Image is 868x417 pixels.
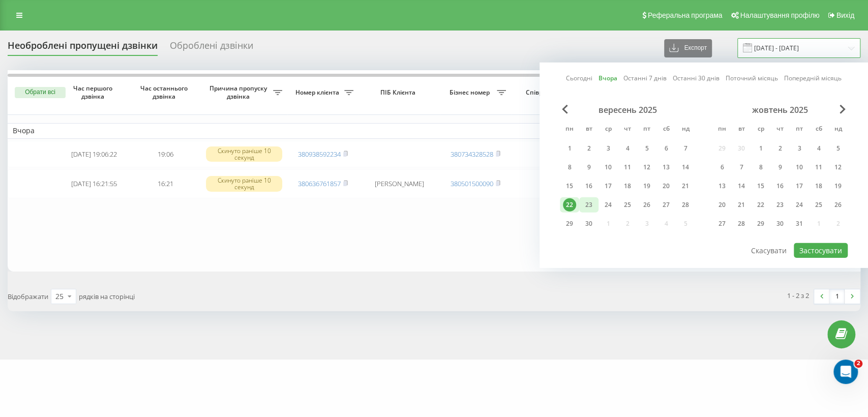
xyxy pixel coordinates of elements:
[598,178,618,194] div: ср 17 вер 2025 р.
[772,122,788,137] abbr: четвер
[751,216,770,231] div: ср 29 жовт 2025 р.
[787,290,809,301] div: 1 - 2 з 2
[712,160,732,175] div: пн 6 жовт 2025 р.
[560,141,579,156] div: пн 1 вер 2025 р.
[793,142,806,155] div: 3
[811,122,826,137] abbr: субота
[732,178,751,194] div: вт 14 жовт 2025 р.
[563,217,576,230] div: 29
[640,161,653,174] div: 12
[828,197,848,213] div: нд 26 жовт 2025 р.
[170,40,253,56] div: Оброблені дзвінки
[833,360,858,384] iframe: Intercom live chat
[790,197,809,213] div: пт 24 жовт 2025 р.
[754,180,767,193] div: 15
[367,88,431,97] span: ПІБ Клієнта
[637,197,656,213] div: пт 26 вер 2025 р.
[656,160,676,175] div: сб 13 вер 2025 р.
[656,141,676,156] div: сб 6 вер 2025 р.
[831,161,845,174] div: 12
[602,198,615,212] div: 24
[678,122,693,137] abbr: неділя
[618,197,637,213] div: чт 25 вер 2025 р.
[618,178,637,194] div: чт 18 вер 2025 р.
[773,161,787,174] div: 9
[828,160,848,175] div: нд 12 жовт 2025 р.
[732,216,751,231] div: вт 28 жовт 2025 р.
[715,198,729,212] div: 20
[563,142,576,155] div: 1
[579,160,598,175] div: вт 9 вер 2025 р.
[770,178,790,194] div: чт 16 жовт 2025 р.
[621,198,634,212] div: 25
[582,198,595,212] div: 23
[831,198,845,212] div: 26
[562,105,568,114] span: Previous Month
[560,178,579,194] div: пн 15 вер 2025 р.
[751,178,770,194] div: ср 15 жовт 2025 р.
[79,292,135,301] span: рядків на сторінці
[840,105,846,114] span: Next Month
[790,178,809,194] div: пт 17 жовт 2025 р.
[770,141,790,156] div: чт 2 жовт 2025 р.
[298,179,341,188] a: 380636761857
[751,160,770,175] div: ср 8 жовт 2025 р.
[793,217,806,230] div: 31
[560,197,579,213] div: пн 22 вер 2025 р.
[812,180,825,193] div: 18
[358,169,440,198] td: [PERSON_NAME]
[637,160,656,175] div: пт 12 вер 2025 р.
[602,142,615,155] div: 3
[67,84,122,100] span: Час першого дзвінка
[579,197,598,213] div: вт 23 вер 2025 р.
[754,217,767,230] div: 29
[563,198,576,212] div: 22
[793,198,806,212] div: 24
[770,160,790,175] div: чт 9 жовт 2025 р.
[451,150,493,159] a: 380734328528
[206,146,282,162] div: Скинуто раніше 10 секунд
[664,39,712,57] button: Експорт
[830,122,846,137] abbr: неділя
[790,160,809,175] div: пт 10 жовт 2025 р.
[55,291,64,302] div: 25
[753,122,768,137] abbr: середа
[812,142,825,155] div: 4
[582,142,595,155] div: 2
[15,87,66,98] button: Обрати всі
[754,142,767,155] div: 1
[660,142,673,155] div: 6
[298,150,341,159] a: 380938592234
[715,180,729,193] div: 13
[58,169,130,198] td: [DATE] 16:21:55
[831,142,845,155] div: 5
[740,11,819,19] span: Налаштування профілю
[130,141,201,168] td: 19:06
[809,160,828,175] div: сб 11 жовт 2025 р.
[773,142,787,155] div: 2
[560,160,579,175] div: пн 8 вер 2025 р.
[601,122,616,137] abbr: середа
[714,122,730,137] abbr: понеділок
[792,122,807,137] abbr: п’ятниця
[130,169,201,198] td: 16:21
[831,180,845,193] div: 19
[639,122,654,137] abbr: п’ятниця
[679,161,692,174] div: 14
[656,178,676,194] div: сб 20 вер 2025 р.
[809,178,828,194] div: сб 18 жовт 2025 р.
[734,122,749,137] abbr: вівторок
[563,161,576,174] div: 8
[637,178,656,194] div: пт 19 вер 2025 р.
[812,198,825,212] div: 25
[640,142,653,155] div: 5
[773,180,787,193] div: 16
[745,243,792,258] button: Скасувати
[620,122,635,137] abbr: четвер
[735,161,748,174] div: 7
[562,122,577,137] abbr: понеділок
[602,180,615,193] div: 17
[770,197,790,213] div: чт 23 жовт 2025 р.
[735,180,748,193] div: 14
[640,198,653,212] div: 26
